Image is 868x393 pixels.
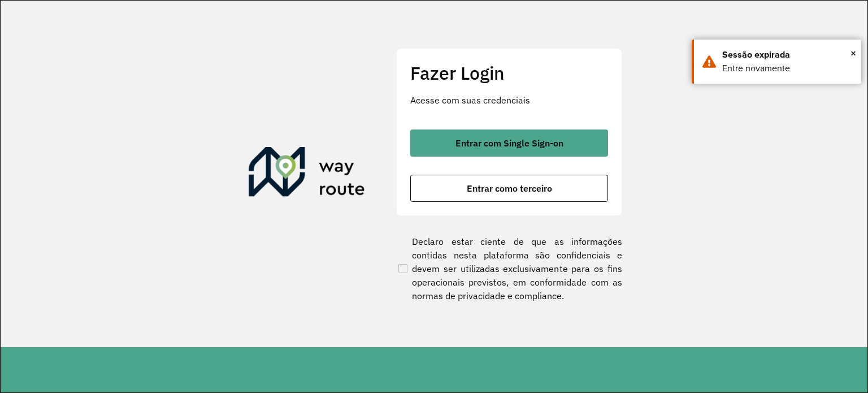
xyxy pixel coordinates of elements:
span: Entrar como terceiro [467,184,552,193]
div: Sessão expirada [722,48,853,62]
img: Roteirizador AmbevTech [249,147,365,201]
button: Close [850,45,856,62]
span: × [850,45,856,62]
button: button [410,175,608,202]
div: Entre novamente [722,62,853,75]
p: Acesse com suas credenciais [410,93,608,107]
span: Entrar com Single Sign-on [455,139,563,148]
button: button [410,129,608,157]
label: Declaro estar ciente de que as informações contidas nesta plataforma são confidenciais e devem se... [396,235,622,303]
h2: Fazer Login [410,62,608,84]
